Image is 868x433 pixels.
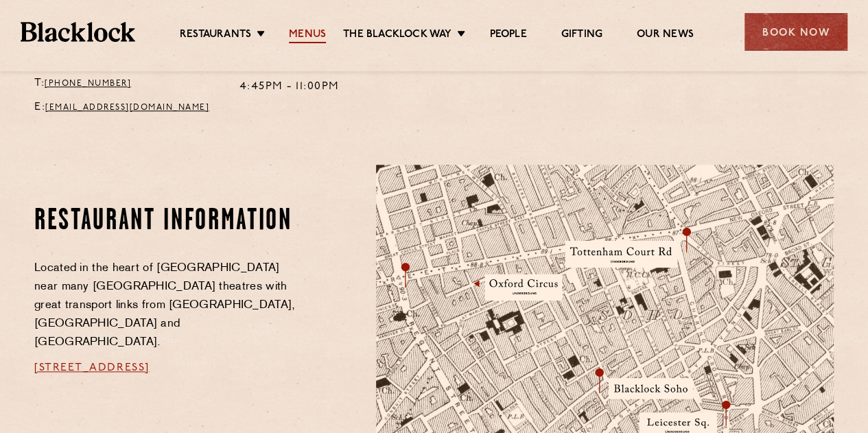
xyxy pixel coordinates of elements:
[45,80,131,88] a: [PHONE_NUMBER]
[45,104,209,112] a: [EMAIL_ADDRESS][DOMAIN_NAME]
[34,362,150,373] a: [STREET_ADDRESS]
[744,13,847,51] div: Book Now
[289,28,326,43] a: Menus
[180,28,251,43] a: Restaurants
[637,28,694,43] a: Our News
[489,28,526,43] a: People
[343,28,451,43] a: The Blacklock Way
[21,22,135,41] img: BL_Textured_Logo-footer-cropped.svg
[34,99,219,117] p: E:
[34,259,297,352] p: Located in the heart of [GEOGRAPHIC_DATA] near many [GEOGRAPHIC_DATA] theatres with great transpo...
[34,204,297,239] h2: Restaurant information
[34,75,219,93] p: T:
[561,28,602,43] a: Gifting
[239,78,341,96] p: 4:45pm - 11:00pm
